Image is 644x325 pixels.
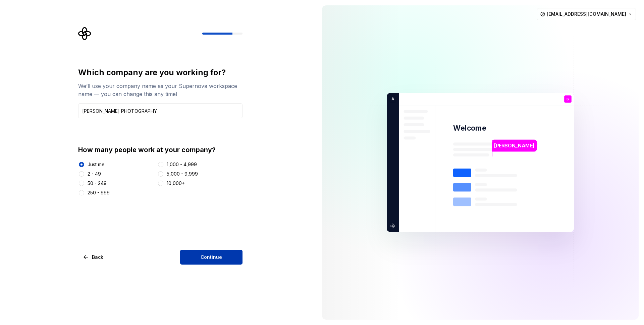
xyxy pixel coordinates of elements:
button: Continue [180,250,243,265]
svg: Supernova Logo [78,27,92,40]
div: Just me [88,161,105,168]
div: 10,000+ [167,180,185,187]
div: 50 - 249 [88,180,107,187]
p: Welcome [453,123,486,133]
span: [EMAIL_ADDRESS][DOMAIN_NAME] [547,11,626,17]
div: Which company are you working for? [78,67,243,78]
div: We’ll use your company name as your Supernova workspace name — you can change this any time! [78,82,243,98]
span: Back [92,254,103,261]
div: 1,000 - 4,999 [167,161,197,168]
button: Back [78,250,109,265]
div: How many people work at your company? [78,145,243,154]
div: 2 - 49 [88,171,101,177]
button: [EMAIL_ADDRESS][DOMAIN_NAME] [537,8,636,20]
p: S [567,97,569,101]
p: A [389,96,394,102]
div: 5,000 - 9,999 [167,171,198,177]
p: [PERSON_NAME] [494,142,534,149]
input: Company name [78,103,243,118]
span: Continue [201,254,222,261]
div: 250 - 999 [88,189,110,196]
